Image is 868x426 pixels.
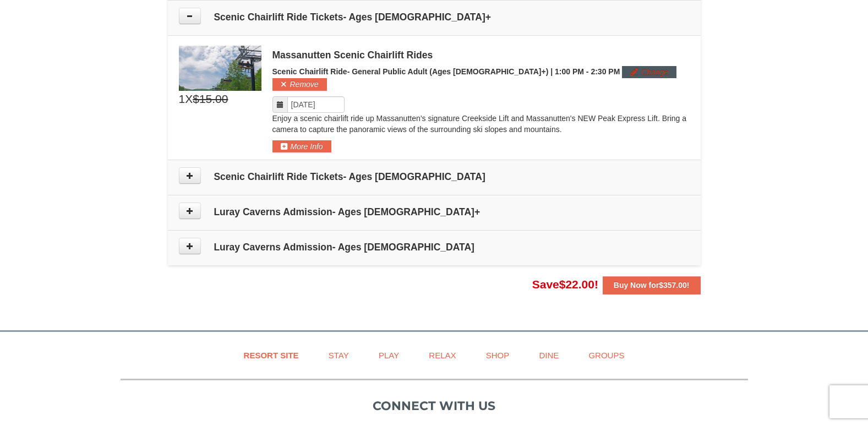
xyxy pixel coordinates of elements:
[614,281,690,290] strong: Buy Now for !
[365,343,413,368] a: Play
[230,343,313,368] a: Resort Site
[179,206,690,217] h4: Luray Caverns Admission- Ages [DEMOGRAPHIC_DATA]+
[315,343,363,368] a: Stay
[532,278,598,291] span: Save !
[559,278,594,291] span: $22.00
[179,12,690,23] h4: Scenic Chairlift Ride Tickets- Ages [DEMOGRAPHIC_DATA]+
[272,50,690,61] div: Massanutten Scenic Chairlift Rides
[179,46,261,91] img: 24896431-9-664d1467.jpg
[472,343,523,368] a: Shop
[272,78,327,90] button: Remove
[179,242,690,253] h4: Luray Caverns Admission- Ages [DEMOGRAPHIC_DATA]
[659,281,687,290] span: $357.00
[193,91,228,107] span: $15.00
[179,171,690,182] h4: Scenic Chairlift Ride Tickets- Ages [DEMOGRAPHIC_DATA]
[575,343,638,368] a: Groups
[622,66,676,78] button: Change
[272,140,331,152] button: More Info
[121,397,748,415] p: Connect with us
[179,91,185,107] span: 1
[415,343,470,368] a: Relax
[185,91,193,107] span: X
[272,113,690,135] p: Enjoy a scenic chairlift ride up Massanutten’s signature Creekside Lift and Massanutten's NEW Pea...
[272,67,620,76] span: Scenic Chairlift Ride- General Public Adult (Ages [DEMOGRAPHIC_DATA]+) | 1:00 PM - 2:30 PM
[603,276,701,294] button: Buy Now for$357.00!
[525,343,572,368] a: Dine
